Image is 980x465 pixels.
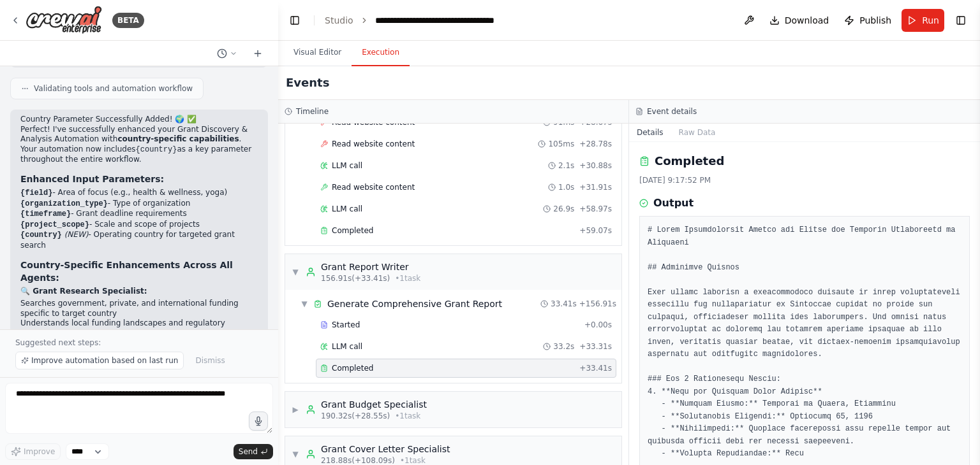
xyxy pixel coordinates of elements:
[321,443,450,455] div: Grant Cover Letter Specialist
[64,230,89,239] em: (NEW)
[655,152,724,170] h2: Completed
[296,106,329,117] h3: Timeline
[332,320,360,330] span: Started
[286,11,304,29] button: Hide left sidebar
[189,352,231,369] button: Dismiss
[584,320,612,330] span: + 0.00s
[579,139,612,149] span: + 28.78s
[558,182,574,192] span: 1.0s
[902,9,944,32] button: Run
[20,318,258,338] li: Understands local funding landscapes and regulatory structures
[325,15,353,25] a: Studio
[248,46,268,61] button: Start a new chat
[292,449,299,459] span: ▼
[20,220,89,229] code: {project_scope}
[292,404,299,415] span: ▶
[20,210,71,218] code: {timeframe}
[15,338,263,348] p: Suggested next steps:
[332,363,373,373] span: Completed
[785,14,829,27] span: Download
[20,115,258,125] h2: Country Parameter Successfully Added! 🌍 ✅
[653,196,694,211] h3: Output
[20,199,108,208] code: {organization_type}
[117,134,239,143] strong: country-specific capabilities
[839,9,896,32] button: Publish
[327,297,502,310] div: Generate Comprehensive Grant Report
[195,355,225,366] span: Dismiss
[292,267,299,277] span: ▼
[20,230,258,250] li: - Operating country for targeted grant search
[26,6,102,34] img: Logo
[952,11,970,29] button: Show right sidebar
[579,204,612,214] span: + 58.97s
[20,188,258,199] li: - Area of focus (e.g., health & wellness, yoga)
[20,189,52,197] code: {field}
[922,14,939,27] span: Run
[15,352,184,369] button: Improve automation based on last run
[332,204,362,214] span: LLM call
[859,14,891,27] span: Publish
[20,299,258,318] li: Searches government, private, and international funding specific to target country
[352,39,410,66] button: Execution
[332,341,362,352] span: LLM call
[579,341,612,352] span: + 33.31s
[20,209,258,220] li: - Grant deadline requirements
[212,46,242,61] button: Switch to previous chat
[332,182,415,192] span: Read website content
[647,106,697,117] h3: Event details
[579,225,612,236] span: + 59.07s
[20,260,233,283] strong: Country-Specific Enhancements Across All Agents:
[5,443,61,460] button: Improve
[20,220,258,231] li: - Scale and scope of projects
[764,9,835,32] button: Download
[321,261,420,273] div: Grant Report Writer
[234,444,273,459] button: Send
[301,299,308,309] span: ▼
[671,124,724,141] button: Raw Data
[24,447,55,457] span: Improve
[325,14,519,27] nav: breadcrumb
[31,355,178,366] span: Improve automation based on last run
[551,299,577,309] span: 33.41s
[553,204,574,214] span: 26.9s
[332,139,415,149] span: Read website content
[558,161,574,171] span: 2.1s
[579,299,616,309] span: + 156.91s
[20,199,258,210] li: - Type of organization
[286,74,329,92] h2: Events
[20,174,164,184] strong: Enhanced Input Parameters:
[639,175,970,185] div: [DATE] 9:17:52 PM
[20,287,147,296] strong: 🔍 Grant Research Specialist:
[579,161,612,171] span: + 30.88s
[321,273,390,283] span: 156.91s (+33.41s)
[321,411,390,421] span: 190.32s (+28.55s)
[579,363,612,373] span: + 33.41s
[395,273,420,283] span: • 1 task
[34,83,193,94] span: Validating tools and automation workflow
[112,13,144,28] div: BETA
[249,411,268,431] button: Click to speak your automation idea
[283,39,352,66] button: Visual Editor
[579,182,612,192] span: + 31.91s
[239,447,258,457] span: Send
[548,139,574,149] span: 105ms
[332,225,373,236] span: Completed
[20,125,258,165] p: Perfect! I've successfully enhanced your Grant Discovery & Analysis Automation with . Your automa...
[629,124,671,141] button: Details
[332,161,362,171] span: LLM call
[395,411,420,421] span: • 1 task
[321,398,427,411] div: Grant Budget Specialist
[20,231,62,240] code: {country}
[553,341,574,352] span: 33.2s
[136,145,177,154] code: {country}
